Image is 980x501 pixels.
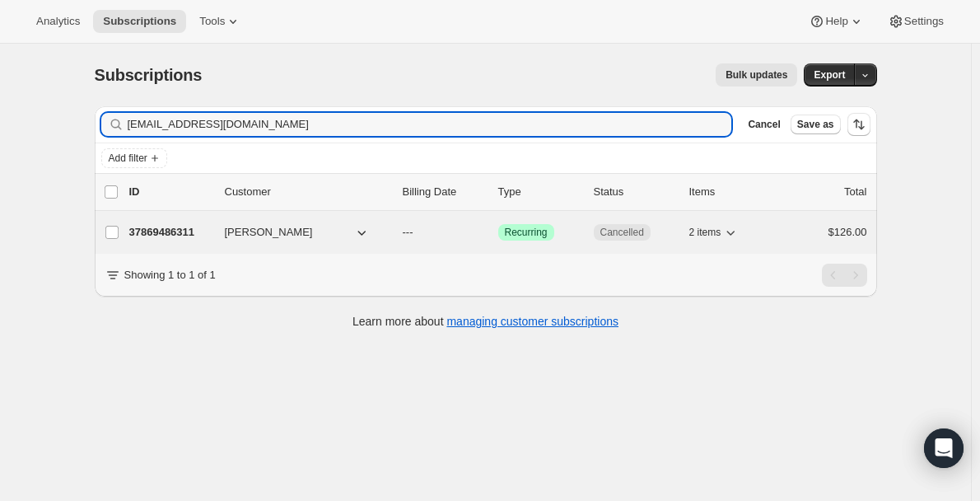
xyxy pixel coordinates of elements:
button: [PERSON_NAME] [215,219,380,246]
span: Settings [904,15,944,28]
span: Cancel [748,118,780,131]
span: Save as [797,118,834,131]
span: Bulk updates [726,68,787,82]
div: 37869486311[PERSON_NAME]---SuccessRecurringCancelled2 items$126.00 [129,221,867,244]
div: Open Intercom Messenger [924,428,964,468]
button: Add filter [101,148,167,168]
button: Export [804,63,855,87]
button: Settings [878,10,954,33]
span: Help [825,15,847,28]
div: IDCustomerBilling DateTypeStatusItemsTotal [129,184,867,200]
span: Subscriptions [95,66,203,84]
button: Analytics [26,10,90,33]
span: Recurring [505,226,548,239]
span: --- [403,226,413,238]
span: Tools [199,15,225,28]
div: Items [689,184,772,200]
button: Bulk updates [716,63,797,87]
p: Status [594,184,676,200]
div: Type [498,184,581,200]
span: Export [814,68,845,82]
span: Subscriptions [103,15,176,28]
p: 37869486311 [129,224,212,241]
span: [PERSON_NAME] [225,224,313,241]
p: Total [844,184,866,200]
p: Billing Date [403,184,485,200]
p: Showing 1 to 1 of 1 [124,267,216,283]
p: ID [129,184,212,200]
span: Analytics [36,15,80,28]
button: Tools [189,10,251,33]
p: Customer [225,184,390,200]
button: 2 items [689,221,740,244]
button: Help [799,10,874,33]
button: Save as [791,115,841,134]
nav: Pagination [822,264,867,287]
span: Cancelled [600,226,644,239]
button: Sort the results [847,113,870,136]
span: Add filter [109,152,147,165]
input: Filter subscribers [128,113,732,136]
button: Cancel [741,115,786,134]
span: 2 items [689,226,721,239]
p: Learn more about [352,313,618,330]
span: $126.00 [828,226,867,238]
a: managing customer subscriptions [446,315,618,328]
button: Subscriptions [93,10,186,33]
